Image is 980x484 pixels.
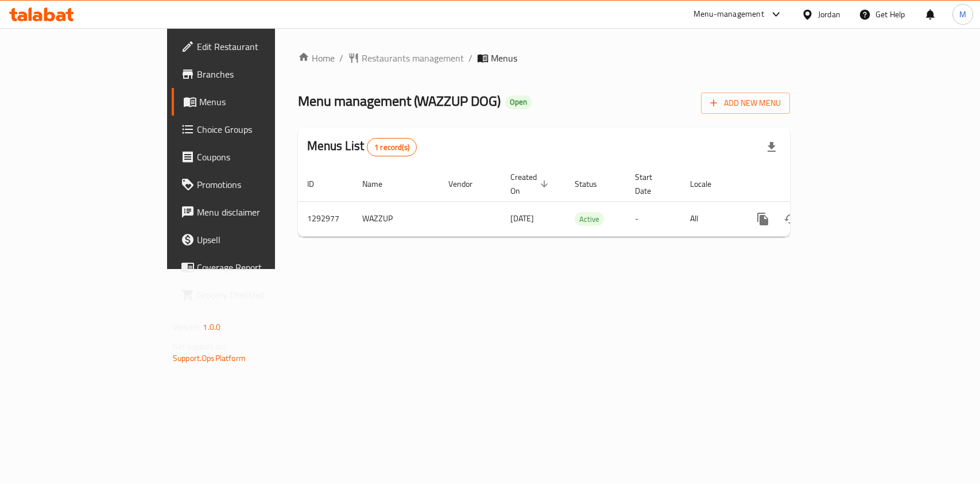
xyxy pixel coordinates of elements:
span: Coupons [197,150,321,164]
a: Edit Restaurant [172,33,331,60]
div: Menu-management [694,7,764,21]
span: Menu management ( WAZZUP DOG ) [298,88,501,114]
span: Open [505,97,532,107]
span: Status [575,177,612,191]
h2: Menus List [307,137,417,156]
td: WAZZUP [353,201,439,236]
nav: breadcrumb [298,51,790,65]
span: Created On [510,170,552,198]
table: enhanced table [298,167,869,237]
button: more [749,205,777,233]
span: Get support on: [173,339,226,354]
span: Coverage Report [197,260,321,274]
span: Locale [690,177,726,191]
span: 1 record(s) [367,142,416,153]
span: Edit Restaurant [197,40,321,53]
li: / [468,51,472,65]
a: Menu disclaimer [172,198,331,226]
a: Upsell [172,226,331,253]
button: Change Status [777,205,804,233]
span: Start Date [635,170,667,198]
a: Coupons [172,143,331,171]
div: Jordan [818,8,840,21]
span: Promotions [197,178,321,191]
span: Name [362,177,397,191]
td: All [681,201,740,236]
span: Upsell [197,233,321,247]
span: M [959,8,966,21]
span: 1.0.0 [203,320,220,335]
a: Restaurants management [348,51,464,65]
div: Open [505,95,532,109]
a: Choice Groups [172,116,331,143]
button: Add New Menu [701,93,790,114]
span: Menus [199,95,321,109]
a: Promotions [172,171,331,198]
span: Active [575,213,604,226]
a: Branches [172,60,331,88]
span: ID [307,177,329,191]
span: Restaurants management [362,51,464,65]
li: / [339,51,343,65]
span: Version: [173,320,201,335]
a: Support.OpsPlatform [173,351,246,366]
div: Active [575,212,604,226]
a: Coverage Report [172,253,331,281]
th: Actions [740,167,869,202]
td: - [626,201,681,236]
span: Branches [197,67,321,81]
a: Menus [172,88,331,116]
span: Menu disclaimer [197,205,321,219]
span: [DATE] [510,211,534,226]
div: Export file [758,133,785,161]
div: Total records count [367,138,417,156]
span: Grocery Checklist [197,288,321,302]
span: Add New Menu [710,96,781,110]
span: Vendor [448,177,487,191]
span: Menus [491,51,517,65]
span: Choice Groups [197,122,321,136]
a: Grocery Checklist [172,281,331,309]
